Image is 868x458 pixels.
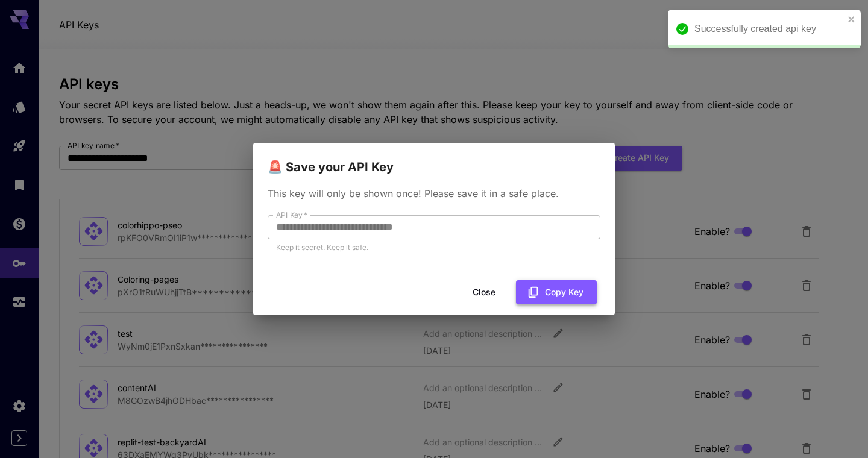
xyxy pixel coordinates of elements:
[276,242,592,254] p: Keep it secret. Keep it safe.
[253,143,615,177] h2: 🚨 Save your API Key
[276,210,307,220] label: API Key
[516,280,597,305] button: Copy Key
[848,14,856,24] button: close
[268,186,600,201] p: This key will only be shown once! Please save it in a safe place.
[694,22,844,36] div: Successfully created api key
[457,280,511,305] button: Close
